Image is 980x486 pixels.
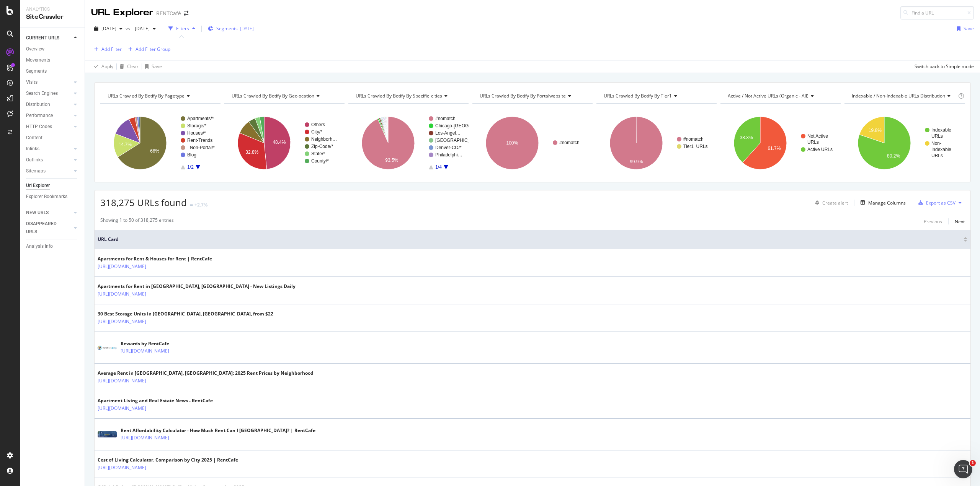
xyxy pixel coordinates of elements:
[26,56,50,64] div: Movements
[726,90,834,102] h4: Active / Not Active URLs
[26,34,59,42] div: CURRENT URLS
[98,457,238,463] div: Cost of Living Calculator. Comparison by City 2025 | RentCafe
[187,164,194,170] text: 1/2
[356,93,442,99] span: URLs Crawled By Botify By specific_cities
[26,167,72,175] a: Sitemaps
[26,193,79,201] a: Explorer Bookmarks
[26,67,79,75] a: Segments
[311,151,325,156] text: State/*
[559,140,580,145] text: #nomatch
[807,147,833,152] text: Active URLs
[205,23,257,35] button: Segments[DATE]
[150,148,159,154] text: 66%
[26,242,79,250] a: Analysis Info
[887,153,900,159] text: 80.2%
[26,134,42,142] div: Content
[126,25,132,32] span: vs
[435,116,456,121] text: #nomatch
[26,123,72,131] a: HTTP Codes
[311,137,337,142] text: Neighborh…
[26,145,72,153] a: Inlinks
[630,159,643,164] text: 99.9%
[91,23,126,35] button: [DATE]
[869,128,882,133] text: 19.8%
[176,25,189,32] div: Filters
[165,23,198,35] button: Filters
[121,340,203,347] div: Rewards by RentCafe
[385,158,398,163] text: 93.5%
[98,464,146,471] a: [URL][DOMAIN_NAME]
[970,460,976,466] span: 1
[232,93,314,99] span: URLs Crawled By Botify By geolocation
[311,129,322,135] text: City/*
[472,110,593,176] svg: A chart.
[91,60,113,73] button: Apply
[683,137,704,142] text: #nomatch
[121,427,315,434] div: Rent Affordability Calculator - How Much Rent Can I [GEOGRAPHIC_DATA]? | RentCafe
[604,93,672,99] span: URLs Crawled By Botify By tier1
[26,34,72,42] a: CURRENT URLS
[26,112,53,120] div: Performance
[435,123,505,128] text: Chicago-[GEOGRAPHIC_DATA]/*
[931,141,941,146] text: Non-
[26,6,78,13] div: Analytics
[119,142,132,147] text: 14.7%
[26,220,65,236] div: DISAPPEARED URLS
[740,135,753,140] text: 38.3%
[125,45,170,54] button: Add Filter Group
[108,93,185,99] span: URLs Crawled By Botify By pagetype
[98,431,117,437] img: main image
[136,46,170,52] div: Add Filter Group
[26,101,50,109] div: Distribution
[26,101,72,109] a: Distribution
[435,138,536,143] text: [GEOGRAPHIC_DATA]-[GEOGRAPHIC_DATA]/*
[954,460,972,478] iframe: Intercom live chat
[216,25,238,32] span: Segments
[187,123,206,128] text: Storage/*
[954,23,974,35] button: Save
[955,217,965,226] button: Next
[926,200,955,206] div: Export as CSV
[807,140,819,145] text: URLs
[911,60,974,73] button: Switch back to Simple mode
[26,134,79,142] a: Content
[127,63,139,70] div: Clear
[26,67,47,75] div: Segments
[931,147,951,152] text: Indexable
[26,182,79,190] a: Url Explorer
[152,63,162,70] div: Save
[844,110,965,176] svg: A chart.
[187,138,212,143] text: Rent-Trends
[311,158,329,164] text: County/*
[311,122,325,127] text: Others
[26,78,72,86] a: Visits
[100,110,220,176] svg: A chart.
[354,90,462,102] h4: URLs Crawled By Botify By specific_cities
[190,204,193,206] img: Equal
[98,290,146,298] a: [URL][DOMAIN_NAME]
[435,145,462,150] text: Denver-CO/*
[435,164,442,170] text: 1/4
[224,110,345,176] div: A chart.
[121,347,169,355] a: [URL][DOMAIN_NAME]
[194,202,207,208] div: +2.7%
[850,90,957,102] h4: Indexable / Non-Indexable URLs Distribution
[720,110,841,176] svg: A chart.
[728,93,808,99] span: Active / Not Active URLs (organic - all)
[596,110,717,176] div: A chart.
[26,145,39,153] div: Inlinks
[931,133,943,139] text: URLs
[98,346,117,350] img: main image
[187,152,196,158] text: Blog
[98,318,146,325] a: [URL][DOMAIN_NAME]
[132,25,150,32] span: 2025 Jul. 29th
[98,397,213,404] div: Apartment Living and Real Estate News - RentCafe
[26,167,46,175] div: Sitemaps
[106,90,214,102] h4: URLs Crawled By Botify By pagetype
[100,217,174,226] div: Showing 1 to 50 of 318,275 entries
[964,25,974,32] div: Save
[924,217,942,226] button: Previous
[26,193,67,201] div: Explorer Bookmarks
[768,146,781,151] text: 61.7%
